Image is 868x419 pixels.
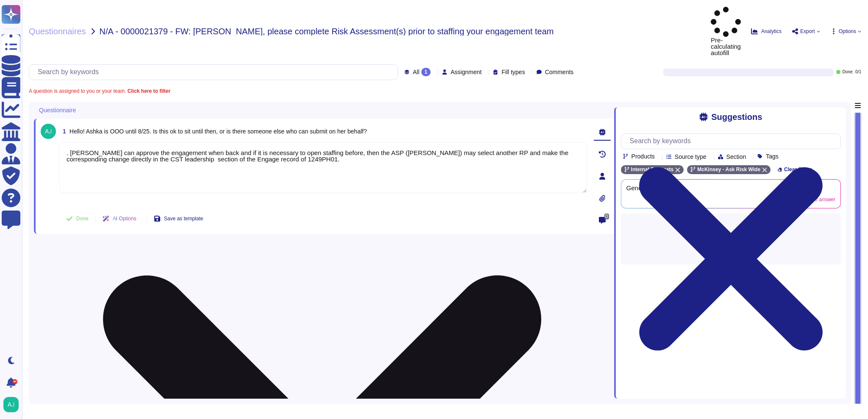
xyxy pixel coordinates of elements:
span: Assignment [451,69,481,75]
input: Search by keywords [626,134,840,149]
span: Analytics [761,29,782,34]
span: Questionnaire [39,107,76,113]
span: Options [839,29,856,34]
div: 9+ [12,379,17,384]
span: 1 [59,128,66,134]
button: user [2,395,25,414]
span: Export [800,29,815,34]
span: Done: [842,70,854,74]
span: Questionnaires [29,27,86,36]
span: 0 / 1 [855,70,861,74]
textarea: . [PERSON_NAME] can approve the engagement when back and if it is necessary to open staffing befo... [59,142,587,193]
div: 1 [421,68,431,76]
img: user [3,397,19,412]
span: Pre-calculating autofill [711,7,741,56]
input: Search by keywords [33,65,398,80]
span: Comments [545,69,574,75]
span: 0 [604,214,609,219]
button: Analytics [751,28,782,35]
span: N/A - 0000021379 - FW: [PERSON_NAME], please complete Risk Assessment(s) prior to staffing your e... [100,27,554,36]
span: Hello! Ashka is OOO until 8/25. Is this ok to sit until then, or is there someone else who can su... [70,128,367,135]
span: Fill types [501,69,525,75]
b: Click here to filter [126,88,170,94]
img: user [41,124,56,139]
span: All [413,69,420,75]
span: A question is assigned to you or your team. [29,89,170,94]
